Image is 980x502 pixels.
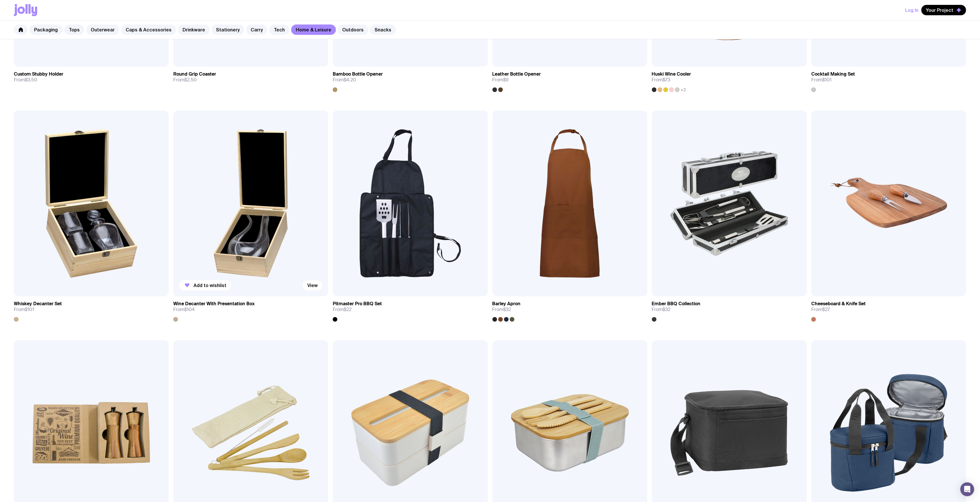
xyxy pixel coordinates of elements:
[333,71,383,77] h3: Bamboo Bottle Opener
[86,25,119,35] a: Outerwear
[652,301,701,307] h3: Ember BBQ Collection
[14,67,169,87] a: Custom Stubby HolderFrom$3.50
[121,25,176,35] a: Caps & Accessories
[14,301,62,307] h3: Whiskey Decanter Set
[14,307,34,312] span: From
[492,71,541,77] h3: Leather Bottle Opener
[492,296,647,322] a: Barley ApronFrom$32
[246,25,267,35] a: Carry
[811,301,866,307] h3: Cheeseboard & Knife Set
[333,307,352,312] span: From
[652,67,807,92] a: Huski Wine CoolerFrom$73+2
[14,296,169,322] a: Whiskey Decanter SetFrom$101
[652,77,670,83] span: From
[503,306,511,312] span: $32
[291,25,336,35] a: Home & Leisure
[811,71,855,77] h3: Cocktail Making Set
[179,280,231,291] button: Add to wishlist
[173,301,255,307] h3: Wine Decanter With Presentation Box
[492,67,647,92] a: Leather Bottle OpenerFrom$9
[503,77,509,83] span: $9
[926,7,953,13] span: Your Project
[652,307,671,312] span: From
[333,77,356,83] span: From
[269,25,289,35] a: Tech
[211,25,244,35] a: Stationery
[811,307,830,312] span: From
[652,296,807,322] a: Ember BBQ CollectionFrom$32
[184,306,195,312] span: $104
[822,77,832,83] span: $101
[338,25,368,35] a: Outdoors
[333,301,382,307] h3: Pitmaster Pro BBQ Set
[492,301,521,307] h3: Barley Apron
[344,77,356,83] span: $4.20
[184,77,197,83] span: $2.50
[663,77,670,83] span: $73
[822,306,830,312] span: $27
[173,71,216,77] h3: Round Grip Coaster
[370,25,396,35] a: Snacks
[921,5,966,15] button: Your Project
[811,67,966,92] a: Cocktail Making SetFrom$101
[194,282,226,288] span: Add to wishlist
[29,25,62,35] a: Packaging
[173,296,328,322] a: Wine Decanter With Presentation BoxFrom$104
[303,280,322,291] a: View
[25,77,37,83] span: $3.50
[492,307,511,312] span: From
[173,77,197,83] span: From
[344,306,352,312] span: $22
[905,5,918,15] button: Log In
[652,71,691,77] h3: Huski Wine Cooler
[64,25,84,35] a: Tops
[14,77,37,83] span: From
[811,296,966,322] a: Cheeseboard & Knife SetFrom$27
[681,87,686,92] span: +2
[333,296,488,322] a: Pitmaster Pro BBQ SetFrom$22
[960,482,974,496] div: Open Intercom Messenger
[14,71,63,77] h3: Custom Stubby Holder
[173,307,195,312] span: From
[492,77,509,83] span: From
[811,77,832,83] span: From
[663,306,671,312] span: $32
[173,67,328,87] a: Round Grip CoasterFrom$2.50
[333,67,488,92] a: Bamboo Bottle OpenerFrom$4.20
[25,306,34,312] span: $101
[178,25,210,35] a: Drinkware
